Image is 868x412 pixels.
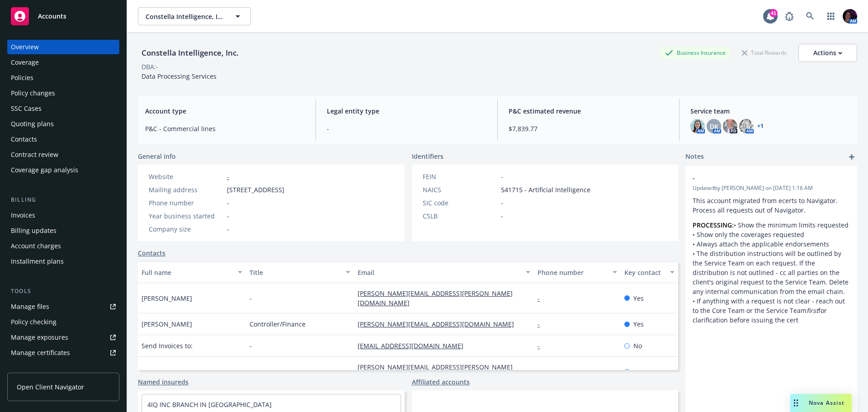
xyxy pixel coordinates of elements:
p: • Show the minimum limits requested • Show only the coverages requested • Always attach the appli... [693,220,850,325]
a: Policies [7,71,119,85]
span: [PERSON_NAME] [142,319,192,329]
a: - [538,294,547,303]
a: Switch app [822,7,840,25]
a: Account charges [7,239,119,253]
a: Quoting plans [7,117,119,131]
div: Policy checking [11,315,57,329]
img: photo [690,119,705,133]
div: Total Rewards [737,47,791,58]
div: CSLB [423,211,497,221]
a: Coverage gap analysis [7,163,119,177]
span: Former CFO [250,367,285,377]
div: Manage exposures [11,330,68,345]
a: +1 [757,123,764,129]
img: photo [843,9,857,24]
div: Billing updates [11,223,57,238]
div: SSC Cases [11,101,42,116]
button: Constella Intelligence, Inc. [138,7,251,25]
div: Contract review [11,147,58,162]
span: Controller/Finance [250,319,306,329]
button: Title [246,261,354,283]
span: No [633,367,642,377]
div: 41 [769,9,778,17]
div: Company size [149,224,223,234]
a: - [538,368,547,376]
a: Invoices [7,208,119,223]
div: DBA: - [142,62,158,71]
button: Phone number [534,261,620,283]
button: Nova Assist [790,394,852,412]
a: Installment plans [7,254,119,269]
span: Constella Intelligence, Inc. [146,12,224,21]
div: Constella Intelligence, Inc. [138,47,242,59]
a: Accounts [7,4,119,29]
div: Tools [7,287,119,296]
span: P&C - Commercial lines [145,124,305,133]
div: Quoting plans [11,117,54,131]
span: Send Invoices to: [142,341,193,350]
div: Business Insurance [660,47,730,58]
div: Installment plans [11,254,64,269]
a: SSC Cases [7,101,119,116]
div: Year business started [149,211,223,221]
a: Affiliated accounts [412,377,470,387]
div: SIC code [423,198,497,208]
span: - [227,224,229,234]
div: Manage certificates [11,346,70,360]
div: Coverage [11,55,39,70]
div: Website [149,172,223,181]
div: Billing [7,195,119,204]
div: Account charges [11,239,61,253]
span: - [501,211,503,221]
span: Yes [633,294,644,303]
span: - [250,294,252,303]
a: Manage files [7,299,119,314]
a: Overview [7,40,119,54]
a: Search [801,7,819,25]
span: - [227,211,229,221]
span: Accounts [38,13,66,20]
span: Service team [690,106,850,116]
p: This account migrated from ecerts to Navigator. Process all requests out of Navigator. [693,196,850,215]
div: Email [358,268,520,277]
span: $7,839.77 [509,124,668,133]
a: Contacts [7,132,119,147]
a: Named insureds [138,377,189,387]
div: Full name [142,268,232,277]
div: Drag to move [790,394,802,412]
a: Manage exposures [7,330,119,345]
span: Nova Assist [809,399,844,407]
div: Overview [11,40,39,54]
button: Key contact [621,261,678,283]
span: P&C estimated revenue [509,106,668,116]
span: - [693,173,826,183]
div: -Updatedby [PERSON_NAME] on [DATE] 1:16 AMThis account migrated from ecerts to Navigator. Process... [685,166,857,332]
a: Manage claims [7,361,119,375]
div: NAICS [423,185,497,194]
span: DK [710,122,718,131]
a: [PERSON_NAME][EMAIL_ADDRESS][PERSON_NAME][DOMAIN_NAME] [358,363,513,381]
div: Actions [813,44,842,62]
div: Policy changes [11,86,55,100]
span: Legal entity type [327,106,486,116]
div: Mailing address [149,185,223,194]
a: Billing updates [7,223,119,238]
a: [EMAIL_ADDRESS][DOMAIN_NAME] [358,341,471,350]
div: Contacts [11,132,37,147]
a: [PERSON_NAME][EMAIL_ADDRESS][DOMAIN_NAME] [358,320,521,328]
span: [PERSON_NAME] [142,367,192,377]
div: Manage claims [11,361,57,375]
a: - [227,172,229,181]
span: Account type [145,106,305,116]
div: Phone number [538,268,607,277]
span: General info [138,152,176,161]
em: first [807,306,818,315]
button: Actions [798,44,857,62]
div: FEIN [423,172,497,181]
div: Manage files [11,299,49,314]
a: 4IQ INC BRANCH IN [GEOGRAPHIC_DATA] [147,400,272,409]
div: Coverage gap analysis [11,163,78,177]
div: Title [250,268,340,277]
span: - [227,198,229,208]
